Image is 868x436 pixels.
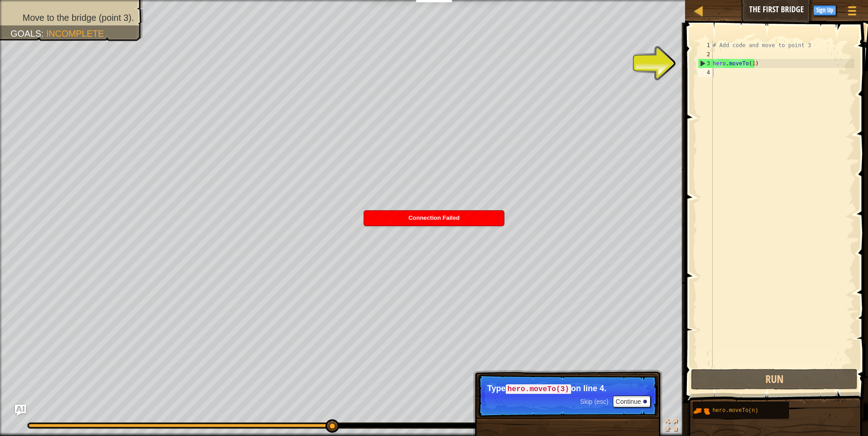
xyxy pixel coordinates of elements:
[693,402,710,420] img: portrait.png
[662,417,681,436] button: Toggle fullscreen
[41,29,46,39] span: :
[691,369,858,390] button: Run
[15,405,26,416] button: Ask AI
[712,407,758,414] span: hero.moveTo(n)
[409,214,460,221] span: Connection Failed
[698,59,713,68] div: 3
[580,398,608,405] span: Skip (esc)
[46,29,104,39] span: Incomplete
[613,396,651,407] button: Continue
[698,50,713,59] div: 2
[506,384,571,394] code: hero.moveTo(3)
[10,29,41,39] span: Goals
[764,5,780,14] span: Ask AI
[789,5,804,14] span: Hints
[698,41,713,50] div: 1
[760,2,784,19] button: Ask AI
[813,5,836,16] button: Sign Up
[841,2,863,23] button: Show game menu
[487,384,648,394] p: Type on line 4.
[10,11,134,24] li: Move to the bridge (point 3).
[698,68,713,77] div: 4
[23,13,134,23] span: Move to the bridge (point 3).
